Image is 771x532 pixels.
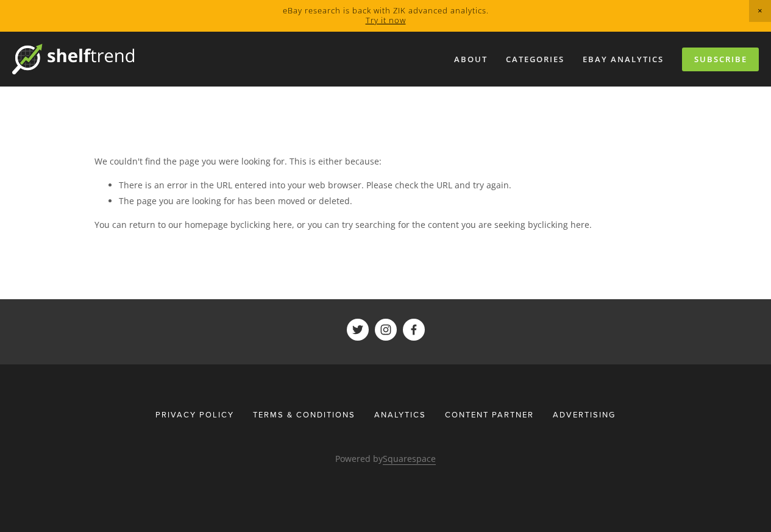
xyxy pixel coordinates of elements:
[253,409,355,420] span: Terms & Conditions
[538,219,589,230] a: clicking here
[119,177,677,193] li: There is an error in the URL entered into your web browser. Please check the URL and try again.
[94,451,677,466] p: Powered by
[240,219,292,230] a: clicking here
[403,319,425,341] a: ShelfTrend
[498,49,572,69] div: Categories
[155,409,234,420] span: Privacy Policy
[119,193,677,208] li: The page you are looking for has been moved or deleted.
[553,409,616,420] span: Advertising
[94,217,677,232] p: You can return to our homepage by , or you can try searching for the content you are seeking by .
[366,403,434,425] div: Analytics
[347,319,369,341] a: ShelfTrend
[682,48,759,71] a: Subscribe
[437,403,542,425] a: Content Partner
[155,403,242,425] a: Privacy Policy
[12,44,134,74] img: ShelfTrend
[575,49,672,69] a: eBay Analytics
[545,403,616,425] a: Advertising
[94,154,677,169] p: We couldn't find the page you were looking for. This is either because:
[446,49,496,69] a: About
[245,403,363,425] a: Terms & Conditions
[445,409,534,420] span: Content Partner
[366,15,406,26] a: Try it now
[375,319,397,341] a: ShelfTrend
[383,453,436,465] a: Squarespace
